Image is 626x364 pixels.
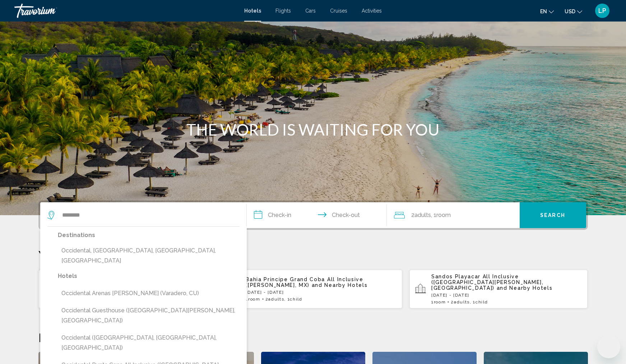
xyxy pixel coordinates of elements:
[246,297,260,302] span: 1
[178,120,448,139] h1: THE WORLD IS WAITING FOR YOU
[597,335,620,358] iframe: Button to launch messaging window
[431,274,544,291] span: Sandos Playacar All Inclusive ([GEOGRAPHIC_DATA][PERSON_NAME], [GEOGRAPHIC_DATA])
[247,202,387,228] button: Check in and out dates
[565,6,582,16] button: Change currency
[540,6,554,16] button: Change language
[244,8,261,14] a: Hotels
[497,285,553,291] span: and Nearby Hotels
[520,202,586,228] button: Search
[431,210,451,220] span: , 1
[451,299,470,304] span: 2
[434,299,446,304] span: Room
[411,210,431,220] span: 2
[38,269,217,309] button: [GEOGRAPHIC_DATA] & Spa All Inclusive ([GEOGRAPHIC_DATA], [GEOGRAPHIC_DATA]) and Nearby Hotels[DA...
[14,4,237,18] a: Travorium
[305,8,316,14] a: Cars
[330,8,347,14] a: Cruises
[38,248,588,262] p: Your Recent Searches
[565,9,575,14] span: USD
[414,212,431,218] span: Adults
[312,282,368,288] span: and Nearby Hotels
[470,299,488,304] span: , 1
[58,287,240,300] button: Occidental Arenas [PERSON_NAME] (Varadero, CU)
[38,330,588,345] h2: Featured Destinations
[540,213,565,218] span: Search
[431,293,582,298] p: [DATE] - [DATE]
[540,9,547,14] span: en
[246,276,363,288] span: Bahia Principe Grand Coba All Inclusive ([PERSON_NAME], MX)
[454,299,470,304] span: Adults
[58,271,240,281] p: Hotels
[265,297,284,302] span: 2
[409,269,588,309] button: Sandos Playacar All Inclusive ([GEOGRAPHIC_DATA][PERSON_NAME], [GEOGRAPHIC_DATA]) and Nearby Hote...
[431,299,446,304] span: 1
[387,202,520,228] button: Travelers: 2 adults, 0 children
[476,299,488,304] span: Child
[284,297,302,302] span: , 1
[58,230,240,240] p: Destinations
[58,304,240,327] button: Occidental Guesthouse ([GEOGRAPHIC_DATA][PERSON_NAME], [GEOGRAPHIC_DATA])
[598,7,606,14] span: LP
[40,202,586,228] div: Search widget
[246,290,397,295] p: [DATE] - [DATE]
[362,8,382,14] a: Activities
[268,297,284,302] span: Adults
[58,331,240,355] button: Occidental ([GEOGRAPHIC_DATA], [GEOGRAPHIC_DATA], [GEOGRAPHIC_DATA])
[275,8,291,14] a: Flights
[593,3,612,18] button: User Menu
[290,297,302,302] span: Child
[224,269,402,309] button: Bahia Principe Grand Coba All Inclusive ([PERSON_NAME], MX) and Nearby Hotels[DATE] - [DATE]1Room...
[58,244,240,268] button: Occidental, [GEOGRAPHIC_DATA], [GEOGRAPHIC_DATA], [GEOGRAPHIC_DATA]
[248,297,260,302] span: Room
[436,212,451,218] span: Room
